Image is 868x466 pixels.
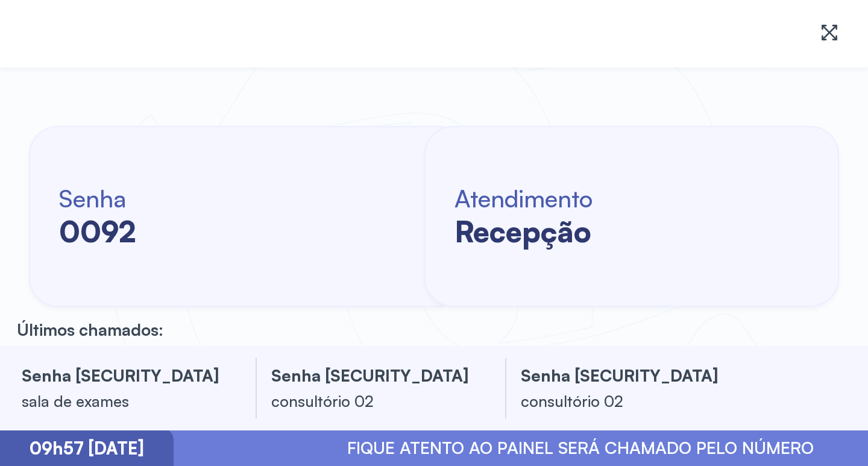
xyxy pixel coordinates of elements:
h3: Senha [SECURITY_DATA] [521,364,726,388]
div: consultório 02 [271,389,476,413]
h6: Senha [59,183,136,213]
div: consultório 02 [521,389,726,413]
h6: Atendimento [454,183,593,213]
h3: Senha [SECURITY_DATA] [22,364,227,388]
h3: Senha [SECURITY_DATA] [271,364,476,388]
h2: recepção [454,213,593,250]
img: Logotipo do estabelecimento [24,13,201,54]
p: Últimos chamados: [17,320,163,340]
div: sala de exames [22,389,227,413]
h2: 0092 [59,213,136,250]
